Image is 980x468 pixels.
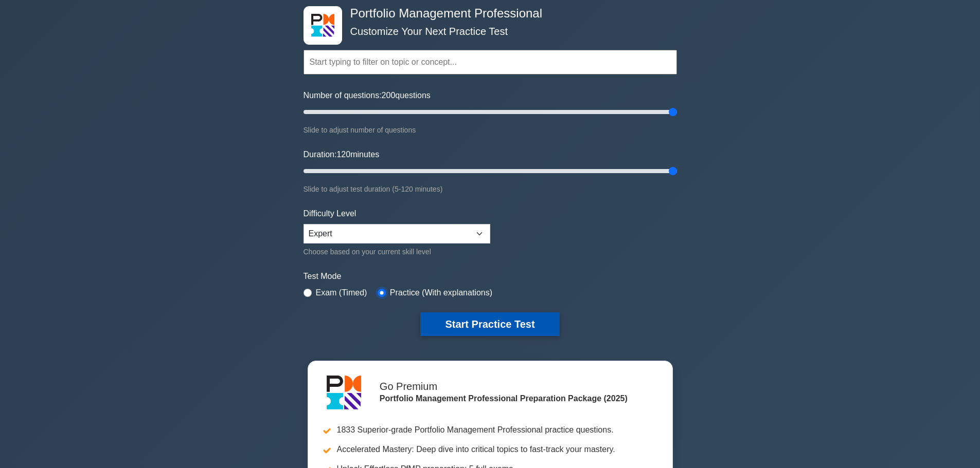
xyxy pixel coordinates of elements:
[304,183,677,195] div: Slide to adjust test duration (5-120 minutes)
[304,50,677,74] input: Start typing to filter on topic or concept...
[304,89,431,102] label: Number of questions: questions
[304,270,677,283] label: Test Mode
[346,6,627,21] h4: Portfolio Management Professional
[420,312,559,336] button: Start Practice Test
[336,150,350,159] span: 120
[304,124,677,136] div: Slide to adjust number of questions
[304,148,380,161] label: Duration: minutes
[316,287,367,299] label: Exam (Timed)
[390,287,492,299] label: Practice (With explanations)
[382,91,396,100] span: 200
[304,208,357,220] label: Difficulty Level
[304,246,490,258] div: Choose based on your current skill level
